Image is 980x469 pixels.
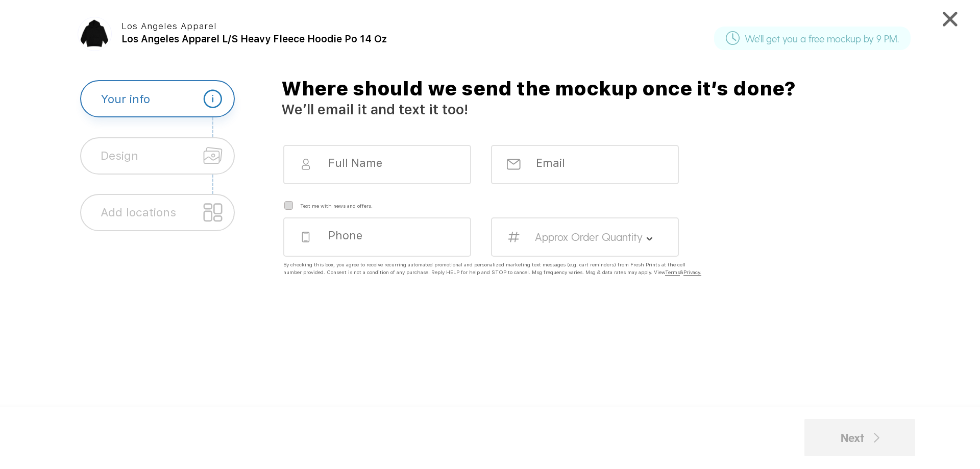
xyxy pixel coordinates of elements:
[683,269,701,276] span: Privacy.
[101,138,138,174] div: Design
[665,269,680,276] span: Terms
[299,159,313,169] img: your_name.svg
[121,21,239,32] div: Los Angeles Apparel
[535,156,651,169] input: Email
[121,33,387,45] span: Los Angeles Apparel L/S Heavy Fleece Hoodie Po 14 Oz
[327,228,444,242] input: Phone
[101,81,150,116] div: Your info
[101,195,176,230] div: Add locations
[874,433,879,442] img: back.svg
[841,429,879,447] div: Next
[300,200,373,209] label: Text me with news and offers.
[726,31,740,45] img: clock_circular_outline.svg
[507,159,521,169] img: your_email.svg
[943,12,958,27] img: cancel.svg
[745,32,899,41] label: We'll get you a free mockup by 9 PM.
[647,237,653,240] img: your_dropdown.svg
[203,89,223,109] img: information_selected.svg
[535,230,643,243] label: Approx Order Quantity
[281,101,468,118] label: We’ll email it and text it too!
[79,18,110,49] img: 5c7feefb-aef2-4c48-ab97-1e27ae83cd07
[299,232,313,242] img: your_phone.svg
[203,203,223,222] img: location_unselected.svg
[507,232,521,242] img: your_number.svg
[281,80,796,97] label: Where should we send the mockup once it’s done?
[327,156,444,169] input: Full Name
[203,146,223,165] img: design_unselected.svg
